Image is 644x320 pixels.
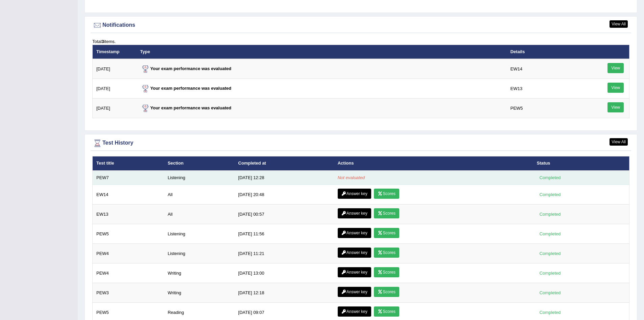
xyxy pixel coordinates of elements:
td: PEW3 [93,283,164,303]
a: View [607,83,624,93]
a: Answer key [338,267,371,277]
th: Test title [93,156,164,171]
div: Total items. [92,38,629,45]
div: Completed [537,250,563,257]
th: Details [507,45,589,59]
a: Answer key [338,287,371,297]
td: [DATE] 13:00 [235,263,334,283]
th: Completed at [235,156,334,171]
td: Listening [164,224,235,244]
a: View All [610,138,628,146]
td: [DATE] 20:48 [235,185,334,205]
div: Completed [537,191,563,198]
a: View [607,63,624,73]
div: Completed [537,230,563,237]
td: EW13 [507,79,589,99]
a: Scores [374,228,399,238]
td: [DATE] [93,99,137,118]
td: Listening [164,171,235,185]
th: Type [137,45,507,59]
a: View All [610,20,628,28]
td: [DATE] 12:18 [235,283,334,303]
strong: Your exam performance was evaluated [140,105,232,110]
td: PEW5 [507,99,589,118]
a: Answer key [338,208,371,218]
th: Timestamp [93,45,137,59]
td: All [164,185,235,205]
div: Completed [537,289,563,296]
td: Writing [164,283,235,303]
td: Listening [164,244,235,263]
td: EW14 [507,59,589,79]
td: PEW5 [93,224,164,244]
td: PEW4 [93,263,164,283]
a: Answer key [338,189,371,199]
td: [DATE] [93,59,137,79]
td: Writing [164,263,235,283]
div: Notifications [92,20,629,30]
a: View [607,102,624,112]
a: Scores [374,267,399,277]
em: Not evaluated [338,175,365,180]
td: EW14 [93,185,164,205]
td: [DATE] 12:28 [235,171,334,185]
td: [DATE] [93,79,137,99]
a: Scores [374,306,399,317]
td: All [164,205,235,224]
th: Status [533,156,629,171]
a: Scores [374,189,399,199]
div: Completed [537,174,563,181]
td: [DATE] 11:56 [235,224,334,244]
div: Completed [537,270,563,277]
a: Scores [374,248,399,258]
a: Answer key [338,306,371,317]
strong: Your exam performance was evaluated [140,66,232,71]
th: Section [164,156,235,171]
td: PEW7 [93,171,164,185]
td: [DATE] 00:57 [235,205,334,224]
strong: Your exam performance was evaluated [140,86,232,91]
div: Completed [537,211,563,218]
a: Scores [374,287,399,297]
a: Answer key [338,248,371,258]
td: [DATE] 11:21 [235,244,334,263]
b: 3 [101,39,104,44]
a: Scores [374,208,399,218]
a: Answer key [338,228,371,238]
th: Actions [334,156,533,171]
div: Completed [537,309,563,316]
td: PEW4 [93,244,164,263]
td: EW13 [93,205,164,224]
div: Test History [92,138,629,148]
